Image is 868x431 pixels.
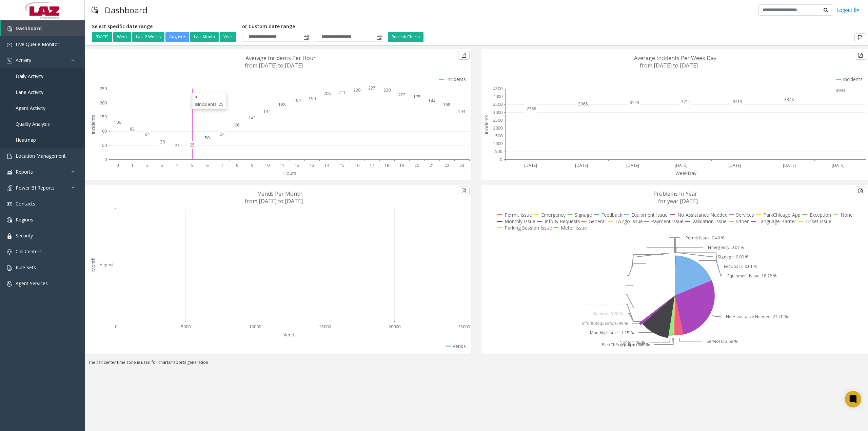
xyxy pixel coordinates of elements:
[16,153,66,159] span: Location Management
[854,6,860,14] img: logout
[593,311,623,317] text: General: 0.00 %
[855,187,866,195] button: Export to pdf
[145,131,150,137] text: 64
[855,51,866,60] button: Export to pdf
[634,54,716,62] text: Average Incidents Per Week Day
[100,86,107,92] text: 250
[191,162,193,168] text: 5
[16,25,42,32] span: Dashboard
[675,162,688,168] text: [DATE]
[590,330,634,336] text: Monthly Issue: 11.15 %
[675,170,697,176] text: WeekDay
[116,162,119,168] text: 0
[309,96,316,101] text: 190
[582,320,628,326] text: Info & Requests: 0.99 %
[90,115,96,134] text: Incidents
[783,162,796,168] text: [DATE]
[190,142,195,148] text: 25
[114,119,121,125] text: 106
[100,262,114,268] text: August
[220,32,236,42] button: Year
[263,109,271,114] text: 144
[7,249,12,255] img: 'icon'
[7,170,12,175] img: 'icon'
[132,32,164,42] button: Last 2 Weeks
[165,32,189,42] button: August
[7,58,12,63] img: 'icon'
[370,162,374,168] text: 17
[398,92,406,98] text: 203
[493,110,502,115] text: 3000
[16,232,33,239] span: Security
[384,162,389,168] text: 18
[7,26,12,32] img: 'icon'
[104,157,107,162] text: 0
[681,99,691,104] text: 3212
[724,263,757,269] text: Feedback: 0.01 %
[389,324,400,330] text: 20000
[16,248,42,255] span: Call Centers
[236,162,238,168] text: 8
[368,85,375,91] text: 227
[100,100,107,106] text: 200
[258,190,302,197] text: Vends Per Month
[630,100,639,105] text: 3153
[602,342,650,348] text: ParkChicago App: 0.62 %
[615,342,649,348] text: Exception: 0.16 %
[524,162,537,168] text: [DATE]
[7,154,12,159] img: 'icon'
[205,135,210,141] text: 50
[245,197,303,205] text: from [DATE] to [DATE]
[16,184,55,191] span: Power BI Reports
[493,125,502,131] text: 2000
[16,57,31,63] span: Activity
[7,201,12,207] img: 'icon'
[278,102,285,107] text: 168
[245,62,303,69] text: from [DATE] to [DATE]
[428,97,435,103] text: 183
[458,324,470,330] text: 25000
[575,162,588,168] text: [DATE]
[245,54,316,62] text: Average Incidents Per Hour
[249,324,261,330] text: 10000
[495,149,502,154] text: 500
[302,32,310,42] span: Toggle popup
[294,97,301,103] text: 184
[619,339,645,345] text: None: 1.46 %
[728,162,741,168] text: [DATE]
[176,162,179,168] text: 4
[626,162,639,168] text: [DATE]
[483,115,490,134] text: Incidents
[310,162,314,168] text: 13
[353,87,360,93] text: 220
[493,141,502,146] text: 1000
[388,32,423,42] button: Refresh Charts
[242,24,383,30] h5: or Custom date range
[7,185,12,191] img: 'icon'
[527,106,536,112] text: 2766
[92,24,237,30] h5: Select specific date range
[493,133,502,139] text: 1500
[784,97,794,102] text: 3348
[445,162,449,168] text: 22
[16,105,45,111] span: Agent Activity
[7,217,12,223] img: 'icon'
[727,273,777,279] text: Equipment Issue: 18.28 %
[206,162,209,168] text: 6
[7,281,12,287] img: 'icon'
[181,324,191,330] text: 5000
[338,90,346,95] text: 211
[733,99,742,104] text: 3213
[493,117,502,123] text: 2500
[414,162,419,168] text: 20
[686,235,725,241] text: Permit Issue: 0.49 %
[854,33,866,42] button: Export to pdf
[130,126,135,132] text: 82
[578,101,588,107] text: 3066
[653,190,697,197] text: Problems In Year
[280,162,284,168] text: 11
[708,244,744,250] text: Emergency: 0.01 %
[355,162,359,168] text: 16
[16,280,48,287] span: Agent Services
[323,91,331,96] text: 208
